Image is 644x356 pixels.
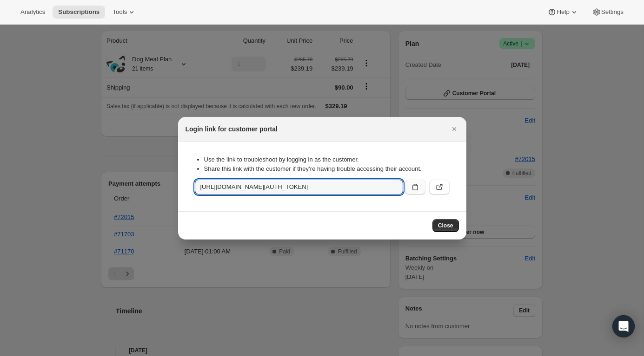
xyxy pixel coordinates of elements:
button: Close [432,219,459,232]
h2: Login link for customer portal [186,124,278,134]
span: Close [438,222,453,229]
button: Analytics [15,6,51,19]
button: Settings [586,6,629,19]
span: Help [557,8,569,16]
li: Use the link to troubleshoot by logging in as the customer. [204,155,450,164]
li: Share this link with the customer if they’re having trouble accessing their account. [204,164,450,174]
span: Subscriptions [58,8,100,16]
span: Tools [113,8,127,16]
button: Close [448,123,461,136]
span: Settings [601,8,624,16]
span: Analytics [20,8,45,16]
button: Help [542,6,584,19]
button: Tools [107,6,142,19]
button: Subscriptions [53,6,105,19]
div: Open Intercom Messenger [612,315,635,337]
